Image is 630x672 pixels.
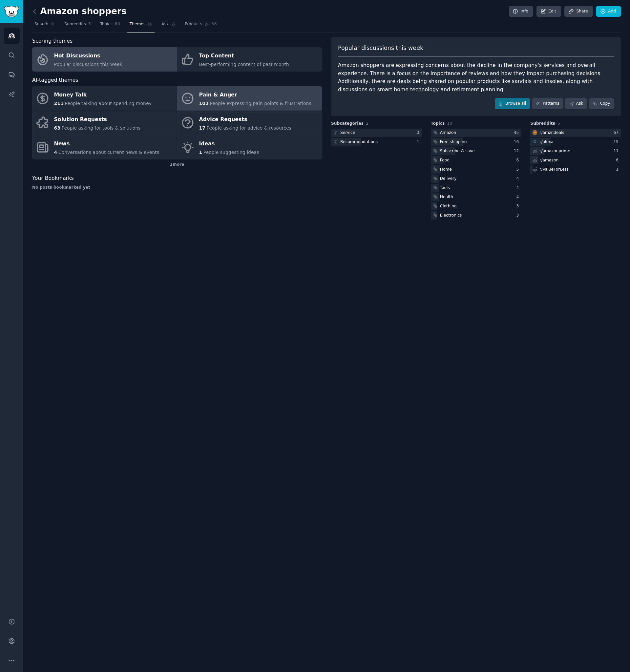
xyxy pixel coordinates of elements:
[431,147,521,155] a: Subscribe & save12
[185,21,202,27] span: Products
[127,19,155,32] a: Themes
[54,114,141,125] div: Solution Requests
[530,138,621,146] a: alexar/alexa15
[431,121,445,127] span: Topics
[431,165,521,174] a: Home5
[417,130,422,136] div: 3
[54,62,122,67] span: Popular discussions this week
[613,130,621,136] div: 67
[495,98,530,109] a: Browse all
[340,139,378,145] div: Recommendations
[88,21,91,27] span: 5
[199,139,259,149] div: Ideas
[338,61,614,94] div: Amazon shoppers are expressing concerns about the decline in the company's services and overall e...
[616,167,621,173] div: 1
[557,121,560,126] span: 5
[331,129,422,137] a: Service3
[211,21,217,27] span: 36
[32,185,322,191] div: No posts bookmarked yet
[366,121,368,126] span: 2
[565,98,587,109] a: Ask
[514,139,521,145] div: 16
[516,213,521,219] div: 3
[199,62,289,67] span: Best-performing content of past month
[539,130,564,136] div: r/ amzndeals
[530,147,621,155] a: r/amazonprime11
[530,156,621,164] a: r/amazon6
[54,139,159,149] div: News
[199,114,291,125] div: Advice Requests
[210,101,311,106] span: People expressing pain points & frustrations
[32,37,73,45] span: Scoring themes
[199,125,205,131] span: 17
[64,21,86,27] span: Subreddits
[539,148,570,154] div: r/ amazonprime
[564,6,593,17] a: Share
[516,203,521,209] div: 3
[431,156,521,164] a: Food6
[4,6,19,17] img: GummySearch logo
[440,167,452,173] div: Home
[177,135,322,159] a: Ideas1People suggesting ideas
[130,21,146,27] span: Themes
[431,211,521,220] a: Electronics3
[431,129,521,137] a: Amazon45
[431,184,521,192] a: Tools4
[54,51,122,61] div: Hot Discussions
[417,139,422,145] div: 1
[533,139,537,144] img: alexa
[340,130,355,136] div: Service
[32,174,74,182] span: Your Bookmarks
[440,148,475,154] div: Subscribe & save
[338,44,423,52] span: Popular discussions this week
[177,47,322,72] a: Top ContentBest-performing content of past month
[514,130,521,136] div: 45
[539,167,569,173] div: r/ ValueForLess
[532,98,563,109] a: Patterns
[100,21,112,27] span: Topics
[530,121,555,127] span: Subreddits
[32,159,322,170] div: 2 more
[440,139,467,145] div: Free shipping
[331,121,364,127] span: Subcategories
[533,130,537,135] img: amzndeals
[516,157,521,163] div: 6
[440,213,462,219] div: Electronics
[32,19,57,32] a: Search
[182,19,219,32] a: Products36
[65,101,152,106] span: People talking about spending money
[440,176,457,182] div: Delivery
[54,90,152,100] div: Money Talk
[199,90,311,100] div: Pain & Anger
[331,138,422,146] a: Recommendations1
[199,51,289,61] div: Top Content
[516,185,521,191] div: 4
[54,101,64,106] span: 211
[440,203,457,209] div: Clothing
[516,167,521,173] div: 5
[206,125,291,131] span: People asking for advice & resources
[589,98,614,109] button: Copy
[58,150,159,155] span: Conversations about current news & events
[32,135,177,159] a: News4Conversations about current news & events
[514,148,521,154] div: 12
[440,185,450,191] div: Tools
[34,21,48,27] span: Search
[32,76,78,84] span: AI-tagged themes
[613,139,621,145] div: 15
[616,157,621,163] div: 6
[431,138,521,146] a: Free shipping16
[530,165,621,174] a: r/ValueForLess1
[431,175,521,183] a: Delivery4
[32,111,177,135] a: Solution Requests63People asking for tools & solutions
[431,202,521,210] a: Clothing3
[539,139,553,145] div: r/ alexa
[177,111,322,135] a: Advice Requests17People asking for advice & resources
[536,6,561,17] a: Edit
[32,47,177,72] a: Hot DiscussionsPopular discussions this week
[98,19,122,32] a: Topics80
[431,193,521,201] a: Health4
[596,6,621,17] a: Add
[177,86,322,111] a: Pain & Anger102People expressing pain points & frustrations
[539,157,558,163] div: r/ amazon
